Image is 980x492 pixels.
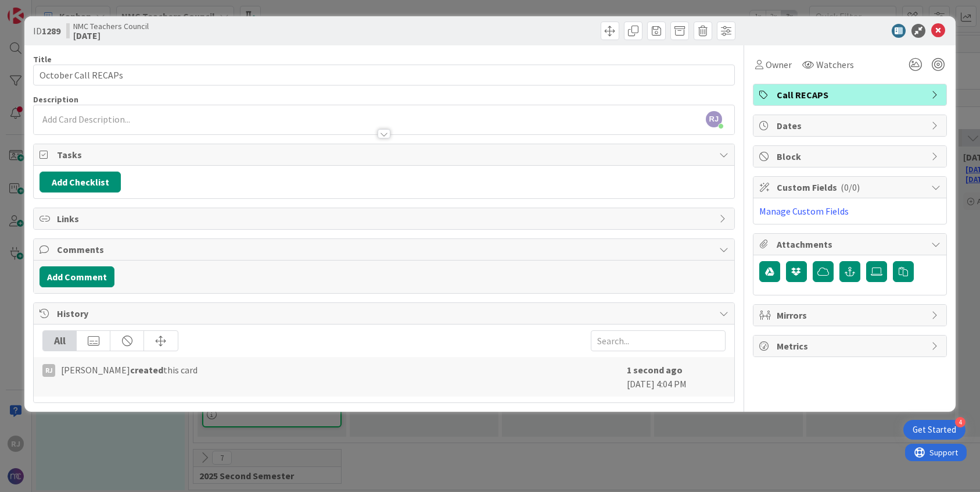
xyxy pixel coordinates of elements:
span: Attachments [777,237,925,251]
b: 1 second ago [627,364,683,376]
span: [PERSON_NAME] this card [61,363,198,377]
span: Comments [57,243,713,256]
span: Call RECAPS [777,88,925,102]
span: Tasks [57,148,713,162]
input: Search... [591,330,726,351]
div: [DATE] 4:04 PM [627,363,726,391]
button: Add Comment [40,266,114,287]
label: Title [33,54,52,65]
div: RJ [42,364,55,377]
div: Open Get Started checklist, remaining modules: 4 [903,420,965,440]
span: ( 0/0 ) [841,181,860,193]
div: 4 [955,417,965,427]
span: Owner [766,58,792,72]
b: 1289 [42,25,60,37]
span: Dates [777,119,925,133]
b: created [130,364,163,376]
span: History [57,306,713,320]
input: type card name here... [33,65,735,85]
button: Add Checklist [40,172,121,192]
span: RJ [706,111,722,127]
span: Support [24,2,53,16]
b: [DATE] [73,31,149,40]
span: Mirrors [777,308,925,322]
span: Links [57,212,713,226]
span: Block [777,149,925,163]
span: Watchers [816,58,854,72]
span: ID [33,24,60,38]
a: Manage Custom Fields [759,205,849,217]
div: Get Started [913,424,956,436]
span: Description [33,94,78,105]
span: Custom Fields [777,180,925,194]
div: All [43,331,77,351]
span: NMC Teachers Council [73,22,149,31]
span: Metrics [777,339,925,353]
